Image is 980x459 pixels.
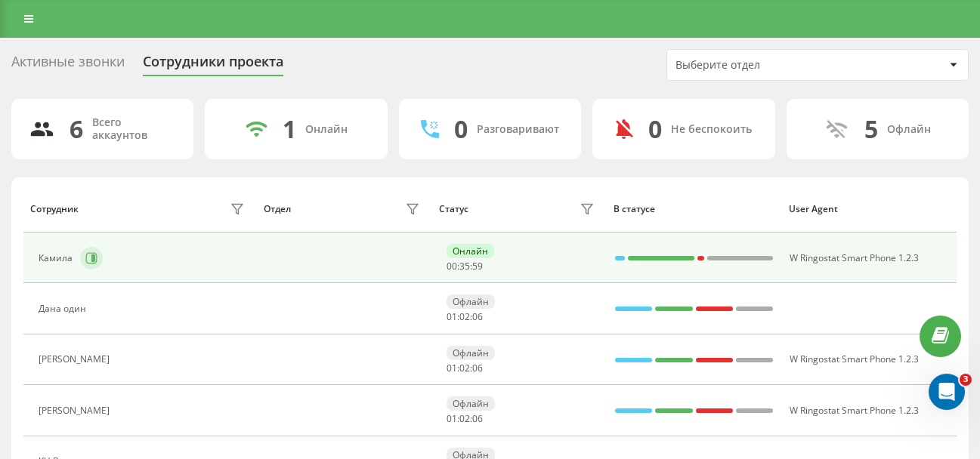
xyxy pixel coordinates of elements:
[30,204,79,214] div: Сотрудник
[614,204,774,214] div: В статусе
[70,115,83,143] div: 6
[447,414,483,424] div: : :
[887,123,931,136] div: Офлайн
[459,260,470,273] span: 35
[790,353,919,365] span: W Ringostat Smart Phone 1.2.3
[472,362,483,374] span: 06
[143,54,283,77] div: Сотрудники проекта
[283,115,296,143] div: 1
[447,260,457,273] span: 00
[39,303,90,314] div: Дана один
[790,404,919,417] span: W Ringostat Smart Phone 1.2.3
[11,54,125,77] div: Активные звонки
[459,412,470,425] span: 02
[447,261,483,272] div: : :
[648,115,662,143] div: 0
[447,294,495,309] div: Офлайн
[459,310,470,323] span: 02
[439,204,468,214] div: Статус
[447,346,495,360] div: Офлайн
[305,123,348,136] div: Онлайн
[477,123,559,136] div: Разговаривают
[447,244,494,258] div: Онлайн
[472,260,483,273] span: 59
[790,251,919,264] span: W Ringostat Smart Phone 1.2.3
[39,405,113,416] div: [PERSON_NAME]
[789,204,950,214] div: User Agent
[447,362,457,374] span: 01
[960,374,972,386] span: 3
[39,354,113,365] div: [PERSON_NAME]
[454,115,468,143] div: 0
[447,310,457,323] span: 01
[472,412,483,425] span: 06
[671,123,752,136] div: Не беспокоить
[447,396,495,411] div: Офлайн
[92,116,175,142] div: Всего аккаунтов
[929,374,965,410] iframe: Intercom live chat
[264,204,291,214] div: Отдел
[459,362,470,374] span: 02
[864,115,878,143] div: 5
[447,312,483,322] div: : :
[472,310,483,323] span: 06
[447,363,483,374] div: : :
[39,253,76,263] div: Камила
[447,412,457,425] span: 01
[675,59,856,72] div: Выберите отдел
